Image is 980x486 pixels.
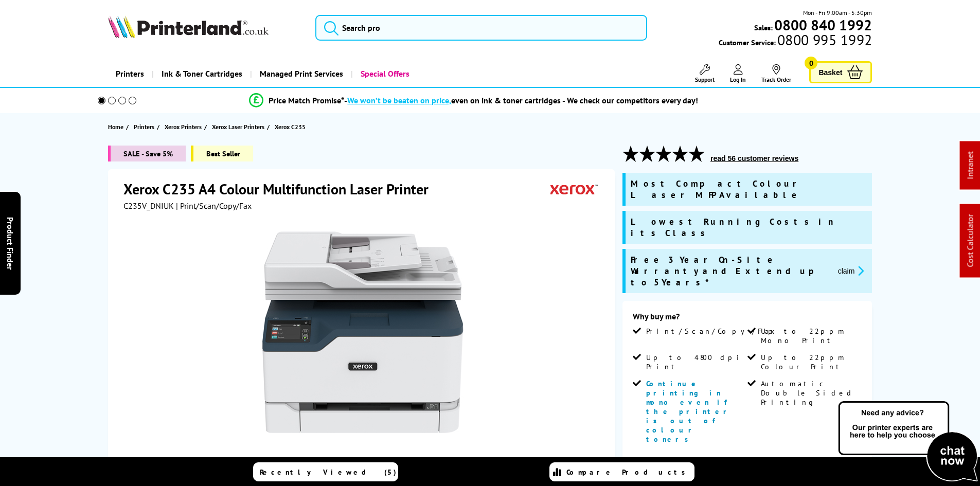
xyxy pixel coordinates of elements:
span: Up to 22ppm Colour Print [761,353,860,371]
a: Managed Print Services [250,61,351,87]
span: Compare Products [566,467,691,477]
img: Xerox [550,179,598,199]
span: Customer Service: [719,35,872,47]
li: modal_Promise [84,92,864,110]
span: Continue printing in mono even if the printer is out of colour toners [646,379,733,444]
span: Support [695,76,715,83]
span: Up to 4800 dpi Print [646,353,745,371]
a: Xerox Laser Printers [212,121,267,132]
span: Up to 22ppm Mono Print [761,327,860,345]
span: Price Match Promise* [269,95,344,105]
a: 0800 840 1992 [773,20,872,30]
a: Xerox Printers [165,121,204,132]
span: | Print/Scan/Copy/Fax [176,201,252,211]
span: Xerox Laser Printers [212,121,264,132]
button: promo-description [835,265,867,277]
a: Log In [730,64,746,83]
a: Printers [134,121,157,132]
span: Best Seller [191,146,253,161]
span: Printers [134,121,154,132]
span: Most Compact Colour Laser MFP Available [631,178,867,201]
a: Cost Calculator [965,214,975,267]
span: Xerox C235 [275,121,306,132]
span: Home [108,121,123,132]
b: 0800 840 1992 [774,15,872,34]
span: Ink & Toner Cartridges [162,61,242,87]
a: Compare Products [549,462,694,481]
a: Printers [108,61,152,87]
span: Xerox Printers [165,121,202,132]
a: Recently Viewed (5) [253,462,398,481]
h1: Xerox C235 A4 Colour Multifunction Laser Printer [123,179,439,199]
a: Track Order [761,64,791,83]
a: Xerox C235 [275,121,308,132]
img: Printerland Logo [108,15,269,38]
a: Intranet [965,152,975,179]
span: Product Finder [5,217,15,269]
input: Search pro [315,15,647,41]
span: Log In [730,76,746,83]
span: Basket [818,65,842,79]
span: Sales: [754,23,773,32]
span: C235V_DNIUK [123,201,174,211]
span: 0 [805,57,817,69]
a: Basket 0 [809,61,872,83]
button: read 56 customer reviews [707,154,801,163]
div: - even on ink & toner cartridges - We check our competitors every day! [344,95,698,105]
div: Why buy me? [633,311,862,327]
a: Support [695,64,715,83]
span: Print/Scan/Copy/Fax [646,327,778,336]
img: Open Live Chat window [836,400,980,484]
a: Printerland Logo [108,15,303,40]
a: Ink & Toner Cartridges [152,61,250,87]
span: 0800 995 1992 [776,35,872,45]
a: Special Offers [351,61,417,87]
span: Recently Viewed (5) [260,467,397,477]
a: View more details [815,457,862,464]
span: Free 3 Year On-Site Warranty and Extend up to 5 Years* [631,254,830,288]
span: SALE - Save 5% [108,146,186,161]
span: Lowest Running Costs in its Class [631,216,867,239]
a: Home [108,121,126,132]
span: Mon - Fri 9:00am - 5:30pm [803,8,872,17]
span: Automatic Double Sided Printing [761,379,860,407]
img: Xerox C235 [262,231,464,433]
span: We won’t be beaten on price, [347,95,451,105]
